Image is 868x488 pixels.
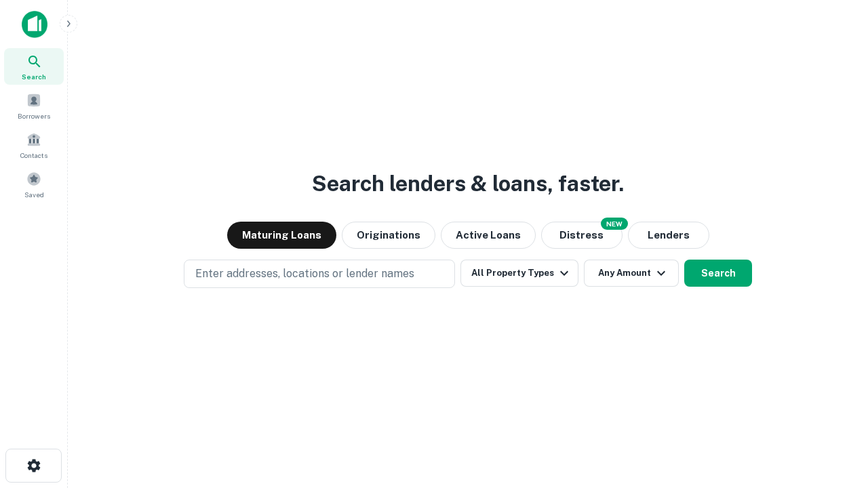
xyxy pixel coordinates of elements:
[184,260,455,288] button: Enter addresses, locations or lender names
[441,222,536,249] button: Active Loans
[601,218,628,230] div: NEW
[342,222,435,249] button: Originations
[800,380,868,445] iframe: Chat Widget
[227,222,336,249] button: Maturing Loans
[4,127,64,163] a: Contacts
[684,260,752,287] button: Search
[541,222,623,249] button: Search distressed loans with lien and other non-mortgage details.
[195,266,414,282] p: Enter addresses, locations or lender names
[20,150,47,161] span: Contacts
[628,222,709,249] button: Lenders
[4,87,64,124] a: Borrowers
[4,166,64,203] a: Saved
[22,11,47,38] img: capitalize-icon.png
[18,110,50,121] span: Borrowers
[460,260,578,287] button: All Property Types
[312,167,624,200] h3: Search lenders & loans, faster.
[22,71,46,82] span: Search
[24,189,44,200] span: Saved
[4,48,64,85] a: Search
[584,260,679,287] button: Any Amount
